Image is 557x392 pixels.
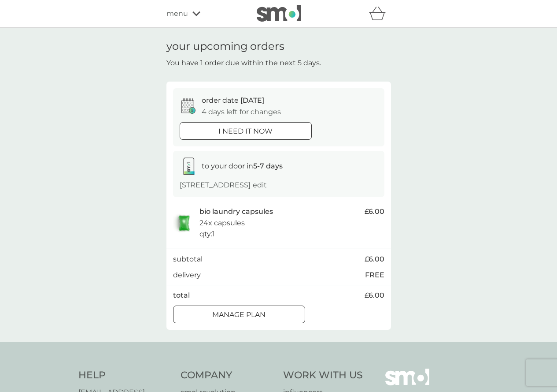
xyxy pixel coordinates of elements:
[78,369,172,382] h4: Help
[365,206,384,217] span: £6.00
[173,306,305,323] button: Manage plan
[199,228,215,240] p: qty : 1
[240,96,264,105] span: [DATE]
[365,269,384,281] p: FREE
[180,179,267,191] p: [STREET_ADDRESS]
[257,5,301,22] img: smol
[181,369,274,382] h4: Company
[253,181,267,189] a: edit
[166,8,188,19] span: menu
[173,269,201,281] p: delivery
[218,126,273,137] p: i need it now
[166,57,321,69] p: You have 1 order due within the next 5 days.
[202,106,281,118] p: 4 days left for changes
[365,290,384,301] span: £6.00
[173,254,203,265] p: subtotal
[212,309,266,321] p: Manage plan
[173,290,190,301] p: total
[253,162,283,170] strong: 5-7 days
[202,162,283,170] span: to your door in
[365,254,384,265] span: £6.00
[166,40,284,53] h1: your upcoming orders
[199,217,245,229] p: 24x capsules
[180,122,312,140] button: i need it now
[369,5,391,22] div: basket
[283,369,363,382] h4: Work With Us
[199,206,273,217] p: bio laundry capsules
[202,95,264,106] p: order date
